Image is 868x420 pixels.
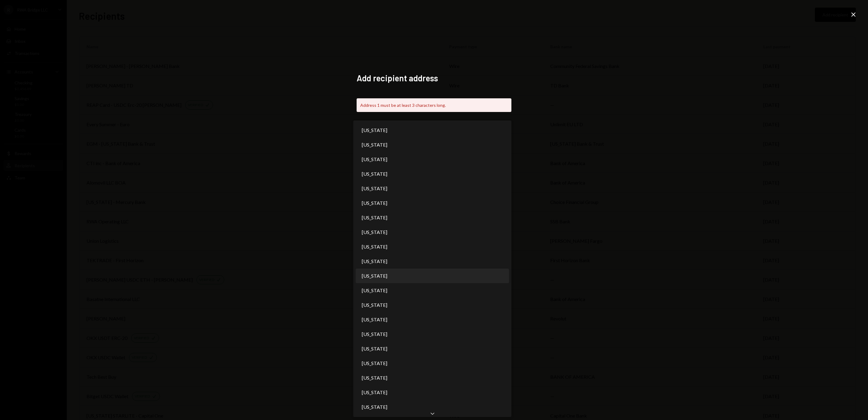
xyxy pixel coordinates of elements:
span: [US_STATE] [362,301,387,309]
span: [US_STATE] [362,345,387,352]
label: Country [357,119,511,127]
h2: Add recipient address [357,72,511,84]
span: [US_STATE] [362,170,387,178]
span: [US_STATE] [362,243,387,250]
span: [US_STATE] [362,185,387,192]
span: [US_STATE] [362,127,387,134]
span: [US_STATE] [362,374,387,381]
span: [US_STATE] [362,330,387,338]
span: [US_STATE] [362,214,387,221]
span: [US_STATE] [362,229,387,236]
span: [US_STATE] [362,199,387,207]
div: Address 1 must be at least 3 characters long. [357,98,511,112]
span: [US_STATE] [362,287,387,294]
span: [US_STATE] [362,316,387,323]
span: [US_STATE] [362,272,387,279]
span: [US_STATE] [362,156,387,163]
span: [US_STATE] [362,403,387,411]
span: [US_STATE] [362,389,387,396]
span: [US_STATE] [362,258,387,265]
span: [US_STATE] [362,360,387,367]
span: [US_STATE] [362,141,387,148]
